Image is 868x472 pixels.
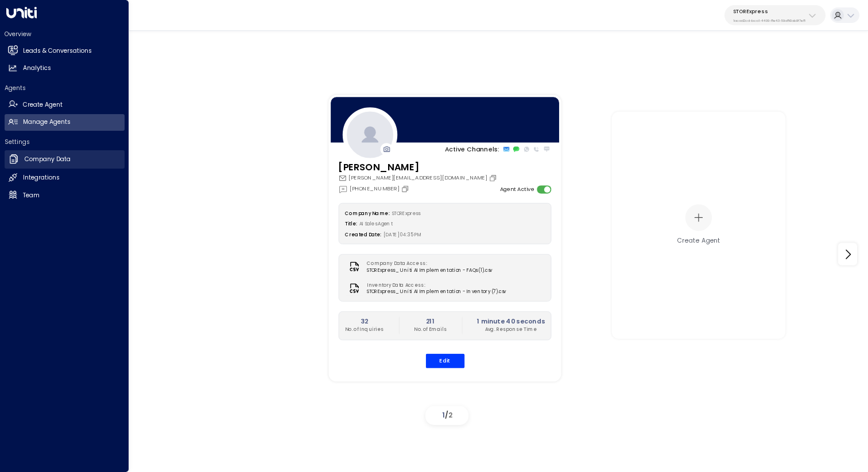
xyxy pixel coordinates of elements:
[345,317,384,326] h2: 32
[414,317,447,326] h2: 211
[345,221,357,228] label: Title:
[477,326,545,333] p: Avg. Response Time
[5,30,125,38] h2: Overview
[392,210,420,217] span: STORExpress
[5,84,125,92] h2: Agents
[445,145,499,154] p: Active Channels:
[23,173,60,182] h2: Integrations
[5,114,125,131] a: Manage Agents
[5,42,125,59] a: Leads & Conversations
[383,232,422,239] span: [DATE] 04:35 PM
[5,60,125,77] a: Analytics
[724,5,826,25] button: STORExpress1acad2cd-bca1-4499-8e43-59a86ab9f7e8
[338,174,499,182] div: [PERSON_NAME][EMAIL_ADDRESS][DOMAIN_NAME]
[499,185,533,193] label: Agent Active
[338,160,499,174] h3: [PERSON_NAME]
[489,174,499,182] button: Copy
[5,138,125,146] h2: Settings
[25,155,71,164] h2: Company Data
[442,410,445,420] span: 1
[338,184,411,193] div: [PHONE_NUMBER]
[414,326,447,333] p: No. of Emails
[677,236,720,245] div: Create Agent
[345,210,389,217] label: Company Name:
[366,288,506,295] span: STORExpress _ Uniti AI Implementation - Inventory (7).csv
[733,8,805,15] p: STORExpress
[23,64,51,73] h2: Analytics
[23,118,71,127] h2: Manage Agents
[425,354,464,368] button: Edit
[366,267,492,274] span: STORExpress _ Uniti AI Implementation - FAQs (1).csv
[345,232,381,239] label: Created Date:
[23,46,92,56] h2: Leads & Conversations
[733,18,805,23] p: 1acad2cd-bca1-4499-8e43-59a86ab9f7e8
[366,282,502,288] label: Inventory Data Access:
[23,100,63,110] h2: Create Agent
[5,150,125,169] a: Company Data
[477,317,545,326] h2: 1 minute 40 seconds
[401,185,411,193] button: Copy
[448,410,452,420] span: 2
[5,96,125,113] a: Create Agent
[345,326,384,333] p: No. of Inquiries
[5,187,125,204] a: Team
[5,170,125,186] a: Integrations
[366,260,488,267] label: Company Data Access:
[359,221,393,228] span: AI Sales Agent
[425,406,468,425] div: /
[23,191,40,200] h2: Team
